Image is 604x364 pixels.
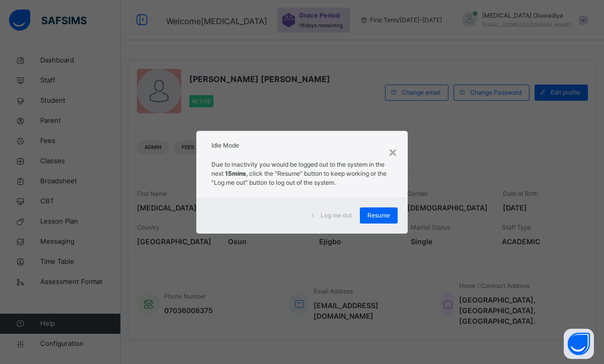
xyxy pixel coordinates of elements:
span: Resume [367,211,390,220]
button: Open asap [564,329,594,359]
p: Due to inactivity you would be logged out to the system in the next , click the "Resume" button t... [211,160,393,187]
strong: 15mins [225,170,246,177]
h2: Idle Mode [211,141,393,150]
div: × [388,141,398,162]
span: Log me out [321,211,352,220]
